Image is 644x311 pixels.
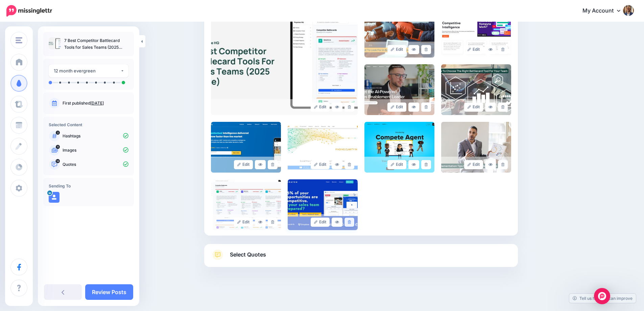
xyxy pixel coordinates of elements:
a: [DATE] [90,101,104,106]
a: Edit [387,45,407,54]
a: Edit [387,103,407,112]
p: Quotes [63,161,128,168]
h4: Sending To [49,183,128,188]
a: Edit [464,160,483,169]
p: Images [63,147,128,153]
span: 0 [56,131,60,135]
a: Edit [387,160,407,169]
img: 84d2a146891eb1095837d524458a0dfb_large.jpg [211,179,281,230]
a: Edit [234,218,253,227]
img: f1ee82b0fc0d238239d562ecddb7bf07_large.jpg [211,122,281,173]
img: e62a22704ade2367846a92aae5cc0131_large.jpg [288,179,358,230]
a: Edit [311,160,330,169]
img: a556076c7db2b4a209a7cb099980a646_large.jpg [441,7,511,58]
span: 14 [56,159,60,163]
a: Edit [234,160,253,169]
img: c0b982a829144dab3518a03810fab8dc_large.jpg [441,64,511,115]
a: Tell us how we can improve [569,294,636,303]
p: 7 Best Competitor Battlecard Tools for Sales Teams (2025 Guide) [64,37,128,51]
button: 12 month evergreen [49,64,128,77]
h4: Selected Content [49,122,128,127]
img: user_default_image.png [49,192,59,203]
a: My Account [576,3,634,19]
div: 12 month evergreen [54,67,120,75]
img: cd2e95a84e936dd399fae9feca070d80_large.jpg [364,64,434,115]
p: First published [63,100,128,106]
img: bfa7c212a2e2291219610d78d7af2152_large.jpg [364,122,434,173]
img: a9399dac10242c33ab9153c6a5ca278c_large.jpg [211,7,358,115]
img: 03be83c80bb7b56bca78f3d9903c0a20_large.jpg [364,7,434,58]
img: Missinglettr [6,5,52,17]
img: ad332cd1d278603254d7c5662f9293cf_large.jpg [288,122,358,173]
a: Select Quotes [211,249,511,267]
a: Edit [464,103,483,112]
a: Edit [311,103,330,112]
img: a9399dac10242c33ab9153c6a5ca278c_thumb.jpg [49,37,61,49]
div: Open Intercom Messenger [594,288,610,304]
a: Edit [464,45,483,54]
a: Edit [311,218,330,227]
p: Hashtags [63,133,128,139]
span: Select Quotes [230,250,266,259]
img: ad469a2a7c91a1378f4b923717b28639_large.jpg [441,122,511,173]
img: menu.png [16,37,22,43]
span: 11 [56,145,60,149]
